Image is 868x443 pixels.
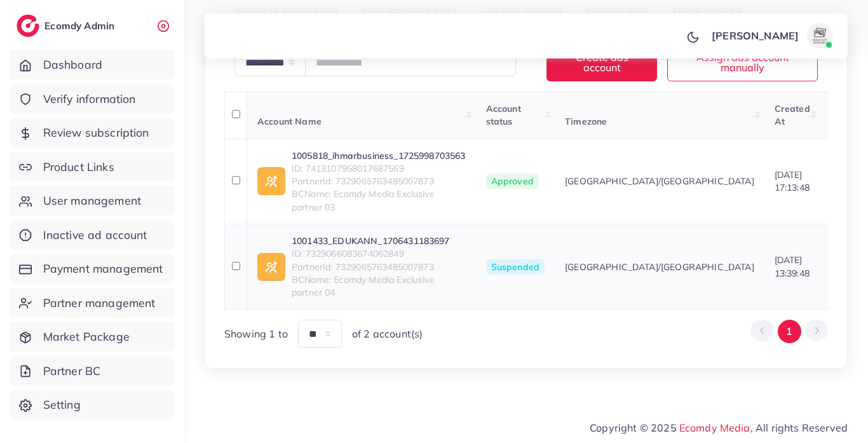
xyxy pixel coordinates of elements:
span: Verify information [43,91,136,107]
span: Created At [775,103,810,127]
span: Market Package [43,329,130,345]
span: PartnerId: 7329065763485007873 [292,175,466,187]
span: [DATE] 17:13:48 [775,169,810,193]
a: User management [10,186,175,215]
span: [GEOGRAPHIC_DATA]/[GEOGRAPHIC_DATA] [565,261,754,273]
span: [GEOGRAPHIC_DATA]/[GEOGRAPHIC_DATA] [565,175,754,187]
img: logo [17,15,39,37]
span: Timezone [565,116,607,127]
span: BCName: Ecomdy Media Exclusive partner 04 [292,273,466,299]
span: Setting [43,397,81,413]
a: Partner BC [10,357,175,386]
span: Product Links [43,159,114,175]
a: Dashboard [10,50,175,79]
a: Payment management [10,254,175,283]
ul: Pagination [750,320,828,343]
a: Product Links [10,153,175,182]
img: ic-ad-info.7fc67b75.svg [257,167,285,195]
span: Approved [486,174,539,189]
span: Partner BC [43,363,101,379]
span: Account status [486,103,521,127]
span: Suspended [486,259,545,275]
span: Payment management [43,261,163,277]
span: Copyright © 2025 [590,420,848,435]
h2: Ecomdy Admin [44,20,118,32]
span: User management [43,193,141,209]
a: Market Package [10,322,175,351]
span: [DATE] 13:39:48 [775,254,810,278]
a: [PERSON_NAME]avatar [705,23,837,48]
a: Review subscription [10,118,175,147]
img: ic-ad-info.7fc67b75.svg [257,253,285,281]
a: Verify information [10,85,175,114]
span: Review subscription [43,125,149,141]
span: BCName: Ecomdy Media Exclusive partner 03 [292,187,466,214]
span: of 2 account(s) [352,327,423,341]
a: Inactive ad account [10,221,175,250]
a: 1001433_EDUKANN_1706431183697 [292,235,466,247]
span: ID: 7413107958017687569 [292,162,466,175]
button: Go to page 1 [778,320,801,343]
img: avatar [807,23,832,48]
span: ID: 7329066083674062849 [292,247,466,260]
a: Setting [10,390,175,419]
span: Partner management [43,295,156,311]
a: Partner management [10,289,175,318]
span: , All rights Reserved [750,420,848,435]
span: Dashboard [43,57,102,73]
a: logoEcomdy Admin [17,15,118,37]
span: Inactive ad account [43,227,147,243]
span: Account Name [257,116,322,127]
a: Ecomdy Media [679,421,750,434]
span: Showing 1 to [224,327,288,341]
span: PartnerId: 7329065763485007873 [292,261,466,273]
a: 1005818_ihmarbusiness_1725998703563 [292,149,466,162]
p: [PERSON_NAME] [712,28,799,43]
